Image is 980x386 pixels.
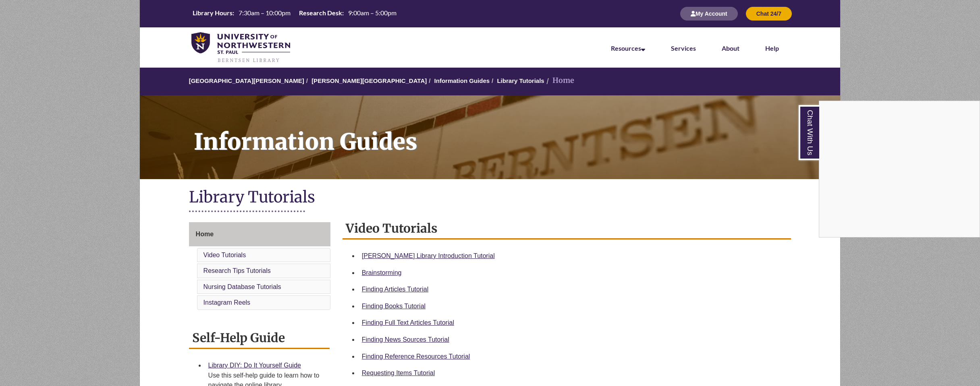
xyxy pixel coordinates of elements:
img: UNWSP Library Logo [191,32,290,64]
a: Resources [611,44,645,52]
a: Chat With Us [799,105,819,160]
div: Chat With Us [819,101,980,237]
a: Help [765,44,779,52]
a: About [722,44,739,52]
a: Services [671,44,696,52]
iframe: Chat Widget [819,101,980,237]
